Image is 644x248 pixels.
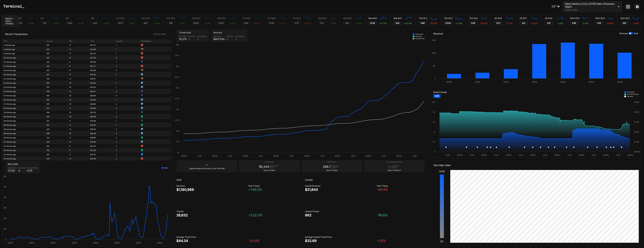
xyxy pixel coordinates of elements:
td: $10.78 [88,110,114,115]
th: Marketplace [139,39,171,43]
td: 507 [45,68,67,73]
td: 16 [67,102,88,106]
div: 30 minutes ago [4,132,43,134]
text: [DATE] [447,81,452,83]
img: 66534caa8425c4114717.png [141,69,143,71]
td: 16 [67,81,88,85]
div: ATL 8/12 [116,17,125,20]
td: 1 [114,98,139,102]
text: 24.90 [193,22,198,24]
div: 0.0 % [53,22,59,25]
td: 11 [67,119,88,123]
div: Projection [415,36,422,37]
td: 1 [114,77,139,81]
td: $15.00 [88,73,114,77]
td: $10.67 [88,77,114,81]
img: 6afde86b50241f8a6c64.png [141,107,143,109]
td: 521 [45,106,67,110]
div: -3.4 % [632,22,639,25]
th: Total [88,39,114,43]
img: 6afde86b50241f8a6c64.png [141,86,143,88]
img: 4b2f29222dcc508ba4d6.png [141,90,143,92]
td: $73.50 [88,56,114,60]
text: 3.12 [320,22,324,24]
td: 4 [114,127,139,131]
img: 8bdfe9f8b5d43a0de7cb.png [141,145,143,147]
text: 3.41 [522,22,526,24]
td: $41.16 [88,89,114,94]
div: 25 minutes ago [4,95,43,97]
div: Potential Revenue [627,93,639,95]
td: 507 [45,94,67,98]
div: -- [226,38,233,40]
td: 507 [45,51,67,56]
div: 2 minutes ago [4,44,43,46]
td: 507 [45,98,67,102]
div: 15 minutes ago [4,57,43,59]
text: 27.5k [175,55,179,57]
text: $1.1M [634,131,639,133]
td: 507 [45,102,67,106]
div: ATL 8/13 [142,17,150,20]
img: 8bdfe9f8b5d43a0de7cb.png [141,52,143,54]
div: 8/5 [66,17,69,20]
div: TEX 9/12 [419,17,427,20]
div: 17 minutes ago [4,65,43,67]
div: 8/4 [41,17,44,20]
div: 24 minutes ago [4,86,43,88]
td: 17 [67,43,88,47]
div: 0.0 % [129,22,135,25]
td: 522 [45,60,67,64]
td: 16 [67,131,88,136]
td: 504 [45,110,67,115]
div: 20 minutes ago [4,69,43,71]
div: 29 minutes ago [4,124,43,126]
div: 30 minutes ago [4,137,43,139]
div: Tickets Sold [415,33,423,35]
text: 100k [432,52,436,54]
td: 11 [67,73,88,77]
img: 7c694e75740273bc7910.png [141,115,143,117]
div: Revenue [430,29,642,38]
text: 8.32 [396,22,400,24]
td: 15 [67,127,88,131]
div: 27 minutes ago [4,103,43,105]
td: 3 [114,136,139,140]
td: 1 [114,123,139,127]
td: 1 [114,73,139,77]
text: 3.01 [547,22,551,24]
div: TEX 9/14 [469,17,478,20]
div: Event Score [433,91,447,94]
div: SD 9/18 [545,17,552,20]
td: 3 [114,89,139,94]
td: 17 [67,47,88,51]
td: 4 [114,94,139,98]
div: 28 minutes ago [4,116,43,118]
text: 17.5k [175,98,179,100]
td: $14.00 [88,98,114,102]
img: 6afde86b50241f8a6c64.png [141,132,143,134]
td: $13.00 [88,140,114,144]
div: 0.0 % [179,22,185,25]
div: WSH 9/21 [620,17,630,20]
td: 507 [45,127,67,131]
div: SD 9/17 [520,17,527,20]
div: 73 [551,5,557,8]
td: $15.68 [88,119,114,123]
td: 507 [45,43,67,47]
td: 502 [45,148,67,152]
text: 6.35 [471,22,475,24]
td: $28.00 [88,102,114,106]
img: 8bdfe9f8b5d43a0de7cb.png [141,65,143,67]
td: 524 [45,136,67,140]
td: 522 [45,144,67,148]
div: 8/6 [91,17,94,20]
div: -- [188,38,195,40]
td: 522 [45,64,67,68]
div: 32 minutes ago [4,145,43,147]
td: 525 [45,89,67,94]
text: 7.54 [43,22,47,24]
text: $1.0M [634,141,639,143]
img: 8bdfe9f8b5d43a0de7cb.png [141,57,143,59]
td: $13.72 [88,43,114,47]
